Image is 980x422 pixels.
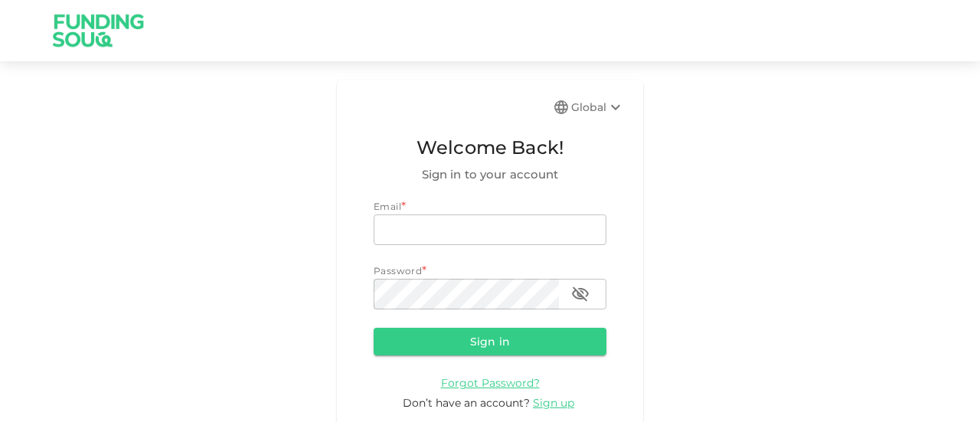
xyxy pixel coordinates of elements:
span: Sign up [533,396,574,410]
div: Global [571,98,625,116]
a: Forgot Password? [441,375,540,390]
span: Welcome Back! [374,133,606,162]
input: password [374,279,559,309]
input: email [374,214,606,245]
span: Email [374,201,401,212]
span: Sign in to your account [374,165,606,184]
span: Password [374,265,422,276]
button: Sign in [374,328,606,355]
span: Don’t have an account? [403,396,530,410]
span: Forgot Password? [441,376,540,390]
